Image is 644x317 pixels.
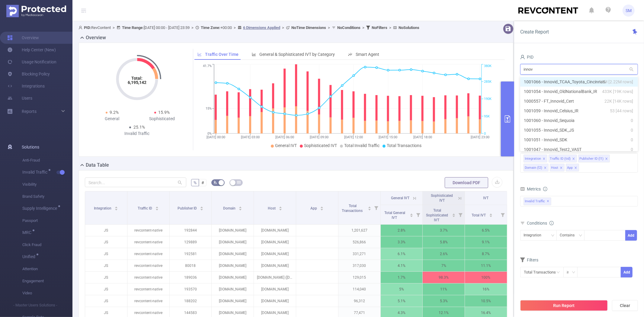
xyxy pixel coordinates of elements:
[381,283,423,295] p: 5%
[550,155,571,163] div: Traffic ID (tid)
[7,68,50,80] a: Blocking Policy
[410,215,413,216] i: icon: caret-down
[423,295,465,307] p: 5.3%
[22,105,37,117] a: Reports
[212,236,254,248] p: [DOMAIN_NAME]
[87,116,137,122] div: General
[326,25,332,30] span: >
[572,157,575,161] i: icon: close
[207,135,225,139] tspan: [DATE] 00:00
[7,56,56,68] a: Usage Notification
[423,260,465,271] p: 7%
[170,260,212,271] p: 80018
[414,205,422,224] i: Filter menu
[338,236,380,248] p: 526,866
[200,208,203,210] i: icon: caret-down
[631,136,633,143] span: 0
[85,260,127,271] p: JS
[22,154,72,166] span: Anti-Fraud
[254,283,296,295] p: [DOMAIN_NAME]
[85,283,127,295] p: JS
[114,206,118,209] div: Sort
[489,213,492,214] i: icon: caret-up
[85,272,127,283] p: JS
[279,208,282,210] i: icon: caret-down
[85,248,127,260] p: JS
[472,213,487,217] span: Total IVT
[127,272,169,283] p: revcontent-native
[86,34,106,41] h2: Overview
[426,208,448,222] span: Total Sophisticated IVT
[465,295,507,307] p: 10.5%
[170,225,212,236] p: 192844
[579,155,604,163] div: Publisher ID (l1)
[381,236,423,248] p: 3.3%
[465,248,507,260] p: 8.7%
[452,215,456,216] i: icon: caret-down
[110,110,119,115] span: 9.2%
[122,25,144,30] b: Time Range:
[252,52,256,56] i: icon: bar-chart
[170,295,212,307] p: 188202
[399,25,419,30] b: No Solutions
[320,206,324,207] i: icon: caret-up
[484,80,492,84] tspan: 285K
[275,143,297,148] span: General IVT
[212,248,254,260] p: [DOMAIN_NAME]
[456,205,465,224] i: Filter menu
[574,166,577,170] i: icon: close
[465,272,507,283] p: 100%
[275,135,294,139] tspan: [DATE] 06:00
[128,80,146,85] tspan: 6,195,142
[78,26,84,30] i: icon: user
[612,300,638,311] button: Clear
[239,208,242,210] i: icon: caret-down
[170,248,212,260] p: 192581
[115,206,118,207] i: icon: caret-up
[337,25,360,30] b: No Conditions
[520,125,638,135] li: 1001055 - Innovid_SDK_JS
[338,260,380,271] p: 317,030
[572,271,575,275] i: icon: down
[520,55,533,59] span: PID
[338,248,380,260] p: 331,271
[520,96,638,106] li: 1000557 - FT_Innovid_Cert
[6,5,66,17] img: Protected Media
[520,145,638,154] li: 1001047 - Innovid_Test2_VAST
[621,267,633,277] button: Add
[604,98,633,104] span: 22K [14K rows]
[159,110,170,115] span: 15.9%
[549,155,577,162] li: Traffic ID (tid)
[520,55,525,59] i: icon: user
[381,260,423,271] p: 4.1%
[200,206,203,207] i: icon: caret-up
[170,236,212,248] p: 129889
[85,236,127,248] p: JS
[423,272,465,283] p: 98.3%
[551,164,558,172] div: Host
[137,116,187,122] div: Sophisticated
[84,25,91,30] b: PID:
[445,177,488,188] button: Download PDF
[368,208,371,210] i: icon: caret-down
[200,206,203,209] div: Sort
[452,213,456,216] div: Sort
[254,248,296,260] p: [DOMAIN_NAME]
[524,155,547,162] li: Integration
[525,164,542,172] div: Domain (l2)
[483,196,489,200] span: IVT
[94,206,112,210] span: Integration
[413,135,432,139] tspan: [DATE] 18:00
[254,260,296,271] p: [DOMAIN_NAME]
[85,295,127,307] p: JS
[410,213,413,216] div: Sort
[259,52,335,57] span: General & Sophisticated IVT by Category
[602,88,633,95] span: 433K [19K rows]
[22,230,34,235] span: MRC
[524,197,551,205] span: Invalid Traffic
[387,25,393,30] span: >
[342,204,364,213] span: Total Transactions
[372,25,387,30] b: No Filters
[78,25,419,30] span: RevContent [DATE] 00:00 - [DATE] 23:59 +00:00
[22,239,72,251] span: Click Fraud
